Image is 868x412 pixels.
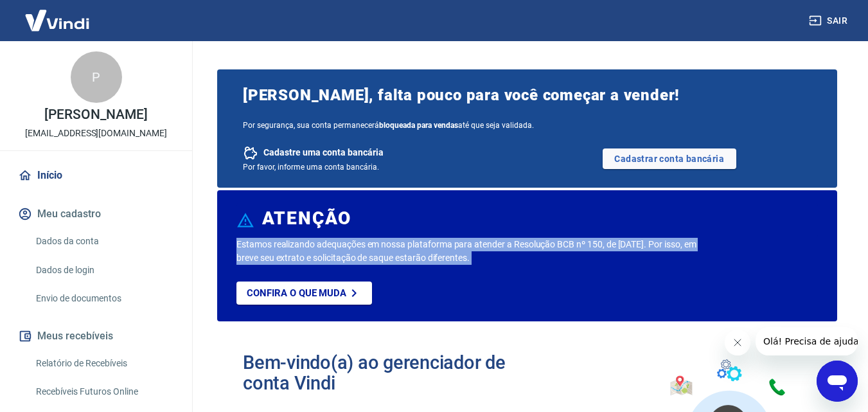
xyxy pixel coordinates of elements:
[243,85,811,105] span: [PERSON_NAME], falta pouco para você começar a vender!
[25,127,167,140] p: [EMAIL_ADDRESS][DOMAIN_NAME]
[817,361,858,402] iframe: Botão para abrir a janela de mensagens
[603,148,736,169] a: Cadastrar conta bancária
[15,200,177,228] button: Meu cadastro
[15,1,99,40] img: Vindi
[71,51,122,103] div: P
[31,285,177,312] a: Envio de documentos
[31,350,177,377] a: Relatório de Recebíveis
[31,257,177,283] a: Dados de login
[236,238,702,265] p: Estamos realizando adequações em nossa plataforma para atender a Resolução BCB nº 150, de [DATE]....
[725,330,750,355] iframe: Fechar mensagem
[15,322,177,350] button: Meus recebíveis
[247,287,346,299] p: Confira o que muda
[243,163,379,172] span: Por favor, informe uma conta bancária.
[756,327,858,355] iframe: Mensagem da empresa
[15,161,177,190] a: Início
[243,121,811,130] span: Por segurança, sua conta permanecerá até que seja validada.
[262,212,351,225] h6: ATENÇÃO
[236,282,372,305] a: Confira o que muda
[806,9,853,33] button: Sair
[31,228,177,255] a: Dados da conta
[243,352,527,393] h2: Bem-vindo(a) ao gerenciador de conta Vindi
[44,108,147,121] p: [PERSON_NAME]
[263,147,384,159] span: Cadastre uma conta bancária
[8,9,108,19] span: Olá! Precisa de ajuda?
[31,379,177,405] a: Recebíveis Futuros Online
[379,121,458,130] b: bloqueada para vendas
